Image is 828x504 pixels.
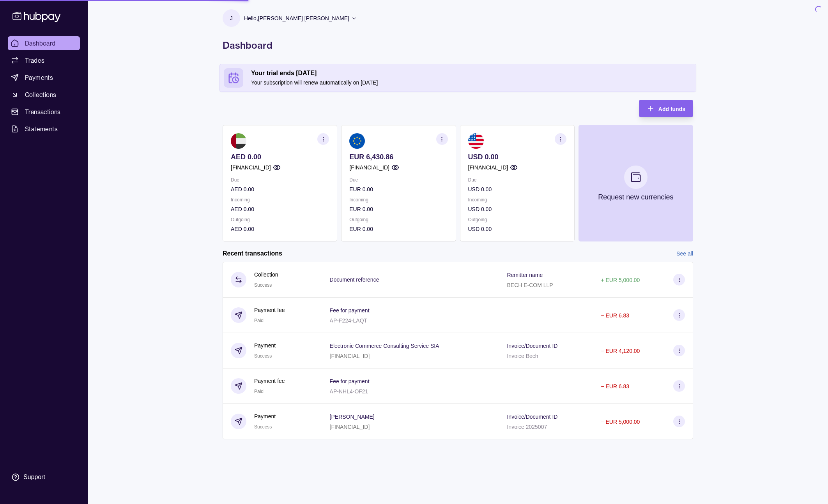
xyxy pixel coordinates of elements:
[254,306,285,314] p: Payment fee
[8,469,80,485] a: Support
[231,215,329,224] p: Outgoing
[231,225,329,233] p: AED 0.00
[231,133,246,149] img: ae
[349,196,448,204] p: Incoming
[507,424,547,430] p: Invoice 2025007
[330,378,370,384] p: Fee for payment
[231,205,329,213] p: AED 0.00
[23,473,45,481] div: Support
[349,153,448,161] p: EUR 6,430.86
[349,225,448,233] p: EUR 0.00
[8,36,80,50] a: Dashboard
[330,424,370,430] p: [FINANCIAL_ID]
[254,353,272,359] span: Success
[579,125,693,241] button: Request new currencies
[8,70,80,85] a: Payments
[330,343,439,349] p: Electronic Commerce Consulting Service SIA
[330,353,370,359] p: [FINANCIAL_ID]
[639,100,693,117] button: Add funds
[25,107,61,116] span: Transactions
[349,133,365,149] img: eu
[25,39,56,48] span: Dashboard
[601,348,640,354] p: − EUR 4,120.00
[468,205,566,213] p: USD 0.00
[254,377,285,385] p: Payment fee
[468,153,566,161] p: USD 0.00
[330,307,370,314] p: Fee for payment
[231,185,329,194] p: AED 0.00
[468,133,484,149] img: us
[230,14,233,23] p: J
[254,318,264,323] span: Paid
[231,176,329,184] p: Due
[468,215,566,224] p: Outgoing
[254,412,276,421] p: Payment
[8,122,80,136] a: Statements
[349,215,448,224] p: Outgoing
[330,388,368,395] p: AP-NHL4-OF21
[251,78,692,87] p: Your subscription will renew automatically on [DATE]
[676,249,693,258] a: See all
[349,176,448,184] p: Due
[254,282,272,288] span: Success
[507,272,543,278] p: Remitter name
[598,193,673,201] p: Request new currencies
[254,270,278,279] p: Collection
[25,56,44,65] span: Trades
[330,317,367,324] p: AP-F224-LAQT
[8,105,80,119] a: Transactions
[25,73,53,82] span: Payments
[601,312,629,319] p: − EUR 6.83
[8,88,80,102] a: Collections
[601,277,640,283] p: + EUR 5,000.00
[507,414,557,420] p: Invoice/Document ID
[349,185,448,194] p: EUR 0.00
[507,282,553,288] p: BECH E-COM LLP
[330,414,375,420] p: [PERSON_NAME]
[468,225,566,233] p: USD 0.00
[601,419,640,425] p: − EUR 5,000.00
[251,69,692,78] h2: Your trial ends [DATE]
[8,53,80,67] a: Trades
[349,205,448,213] p: EUR 0.00
[231,196,329,204] p: Incoming
[231,153,329,161] p: AED 0.00
[25,124,58,134] span: Statements
[231,163,271,172] p: [FINANCIAL_ID]
[468,196,566,204] p: Incoming
[330,277,379,283] p: Document reference
[601,383,629,389] p: − EUR 6.83
[468,163,508,172] p: [FINANCIAL_ID]
[254,341,276,350] p: Payment
[254,424,272,430] span: Success
[468,176,566,184] p: Due
[254,389,264,394] span: Paid
[244,14,349,23] p: Hello, [PERSON_NAME] [PERSON_NAME]
[507,343,557,349] p: Invoice/Document ID
[349,163,389,172] p: [FINANCIAL_ID]
[468,185,566,194] p: USD 0.00
[223,39,693,51] h1: Dashboard
[223,249,282,258] h2: Recent transactions
[507,353,538,359] p: Invoice Bech
[658,106,685,112] span: Add funds
[25,90,56,99] span: Collections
